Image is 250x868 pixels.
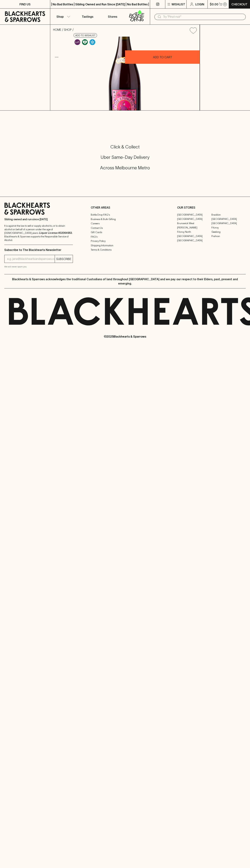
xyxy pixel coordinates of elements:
[211,230,246,234] a: Geelong
[91,221,159,226] a: Careers
[177,221,211,225] a: Brunswick West
[4,218,73,221] p: Sibling owned and run since [DATE]
[91,230,159,235] a: Gift Cards
[56,257,71,261] p: SUBSCRIBE
[91,248,159,252] a: Terms & Conditions
[91,239,159,243] a: Privacy Policy
[210,2,218,6] p: $0.00
[211,213,246,217] a: Braddon
[100,9,125,24] a: Stores
[211,221,246,225] a: [GEOGRAPHIC_DATA]
[74,33,97,38] button: Add to wishlist
[177,230,211,234] a: Fitzroy North
[224,3,226,5] p: 0
[19,2,31,6] p: FIND US
[177,234,211,238] a: [GEOGRAPHIC_DATA]
[172,2,185,6] p: Wishlist
[4,265,73,268] p: We will never spam you
[81,38,89,46] a: Made without the use of any animal products.
[7,256,55,262] input: e.g. jane@blackheartsandsparrows.com.au
[53,28,61,31] a: HOME
[39,231,72,234] strong: Liquor License #32064953
[74,38,81,46] a: Some may call it natural, others minimum intervention, either way, it’s hands off & maybe even a ...
[211,234,246,238] a: Prahran
[90,39,95,45] img: Chilled Red
[177,238,211,243] a: [GEOGRAPHIC_DATA]
[177,217,211,221] a: [GEOGRAPHIC_DATA]
[56,14,64,19] p: Shop
[4,165,246,171] h5: Across Melbourne Metro
[89,38,96,46] a: Wonderful as is, but a slight chill will enhance the aromatics and give it a beautiful crunch.
[163,14,243,20] input: Try "Pinot noir"
[4,154,246,160] h5: Uber Same-Day Delivery
[153,55,172,59] p: ADD TO CART
[125,50,200,64] button: ADD TO CART
[4,224,73,242] p: It is against the law to sell or supply alcohol to, or to obtain alcohol on behalf of a person un...
[211,217,246,221] a: [GEOGRAPHIC_DATA]
[91,243,159,248] a: Shipping Information
[64,28,72,31] a: SHOP
[4,130,246,189] div: Call to action block
[188,26,198,35] button: Add to wishlist
[91,205,159,210] p: OTHER AREAS
[91,217,159,221] a: Business & Bulk Gifting
[75,9,100,24] a: Tastings
[4,144,246,150] h5: Click & Collect
[75,39,80,45] img: Lo-Fi
[195,2,204,6] p: Login
[50,9,75,24] button: Shop
[177,205,246,210] p: OUR STORES
[108,14,117,19] p: Stores
[91,226,159,230] a: Contact Us
[82,39,88,45] img: Vegan
[91,213,159,217] a: Bottle Drop FAQ's
[177,225,211,230] a: [PERSON_NAME]
[91,235,159,239] a: FAQ's
[7,277,243,286] p: Blackhearts & Sparrows acknowledges the traditional Custodians of land throughout [GEOGRAPHIC_DAT...
[82,14,93,19] p: Tastings
[4,248,73,252] p: Subscribe to The Blackhearts Newsletter
[211,225,246,230] a: Fitzroy
[231,2,247,6] p: Checkout
[55,255,73,263] button: SUBSCRIBE
[177,213,211,217] a: [GEOGRAPHIC_DATA]
[50,37,200,110] img: 39937.png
